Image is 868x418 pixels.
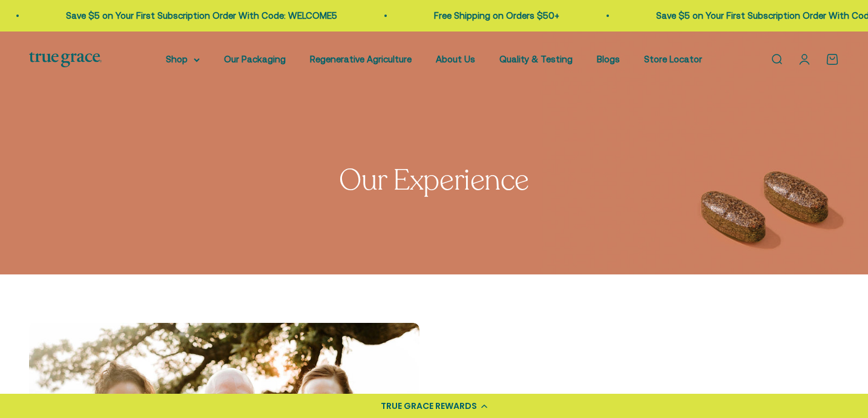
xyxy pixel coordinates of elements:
[499,54,573,64] a: Quality & Testing
[381,400,477,413] div: TRUE GRACE REWARDS
[436,54,475,64] a: About Us
[224,54,286,64] a: Our Packaging
[428,10,553,21] a: Free Shipping on Orders $50+
[339,161,528,200] split-lines: Our Experience
[166,52,200,67] summary: Shop
[60,8,331,23] p: Save $5 on Your First Subscription Order With Code: WELCOME5
[644,54,702,64] a: Store Locator
[310,54,412,64] a: Regenerative Agriculture
[597,54,620,64] a: Blogs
